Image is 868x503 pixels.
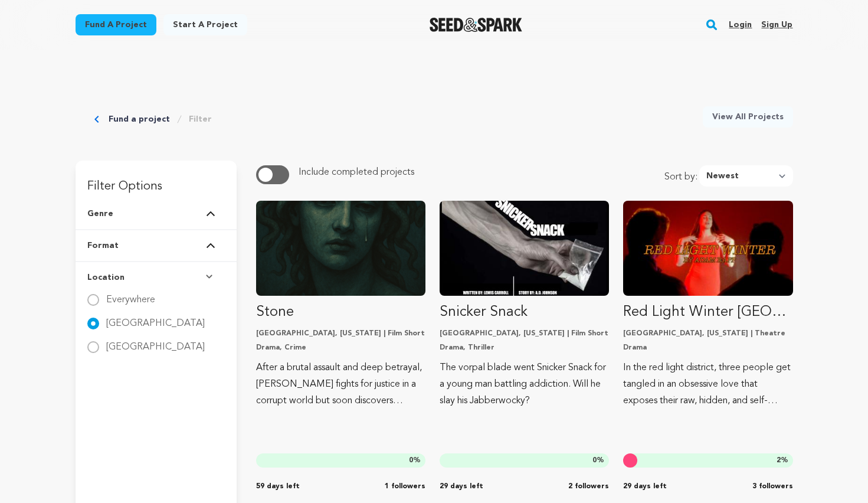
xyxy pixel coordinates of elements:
[752,482,793,491] span: 3 followers
[256,303,425,322] p: Stone
[440,482,483,491] span: 29 days left
[409,456,421,465] span: %
[777,456,788,465] span: %
[256,329,425,338] p: [GEOGRAPHIC_DATA], [US_STATE] | Film Short
[106,286,155,305] label: Everywhere
[623,303,792,322] p: Red Light Winter [GEOGRAPHIC_DATA]
[664,170,699,187] span: Sort by:
[440,329,609,338] p: [GEOGRAPHIC_DATA], [US_STATE] | Film Short
[256,343,425,352] p: Drama, Crime
[256,201,425,409] a: Fund Stone
[440,343,609,352] p: Drama, Thriller
[87,230,225,261] button: Format
[299,168,414,177] span: Include completed projects
[87,272,125,283] span: Location
[385,482,425,491] span: 1 followers
[623,201,792,409] a: Fund Red Light Winter Los Angeles
[189,113,212,125] a: Filter
[440,303,609,322] p: Snicker Snack
[94,106,212,132] div: Breadcrumb
[430,18,522,32] a: Seed&Spark Homepage
[592,456,604,465] span: %
[440,201,609,409] a: Fund Snicker Snack
[106,309,205,328] label: [GEOGRAPHIC_DATA]
[623,360,792,409] p: In the red light district, three people get tangled in an obsessive love that exposes their raw, ...
[761,15,792,34] a: Sign up
[623,343,792,352] p: Drama
[440,360,609,409] p: The vorpal blade went Snicker Snack for a young man battling addiction. Will he slay his Jabberwo...
[76,161,237,198] h3: Filter Options
[206,243,215,249] img: Seed&Spark Arrow Up Icon
[206,275,215,280] img: Seed&Spark Arrow Down Icon
[623,329,792,338] p: [GEOGRAPHIC_DATA], [US_STATE] | Theatre
[109,113,170,125] a: Fund a project
[777,457,781,464] span: 2
[256,360,425,409] p: After a brutal assault and deep betrayal, [PERSON_NAME] fights for justice in a corrupt world but...
[430,18,522,32] img: Seed&Spark Logo Dark Mode
[163,14,247,35] a: Start a project
[87,208,113,220] span: Genre
[568,482,609,491] span: 2 followers
[106,333,205,352] label: [GEOGRAPHIC_DATA]
[409,457,413,464] span: 0
[206,211,215,217] img: Seed&Spark Arrow Up Icon
[729,15,752,34] a: Login
[592,457,597,464] span: 0
[87,262,225,293] button: Location
[703,106,793,128] a: View All Projects
[623,482,667,491] span: 29 days left
[76,14,156,35] a: Fund a project
[87,240,119,251] span: Format
[256,482,300,491] span: 59 days left
[87,198,225,229] button: Genre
